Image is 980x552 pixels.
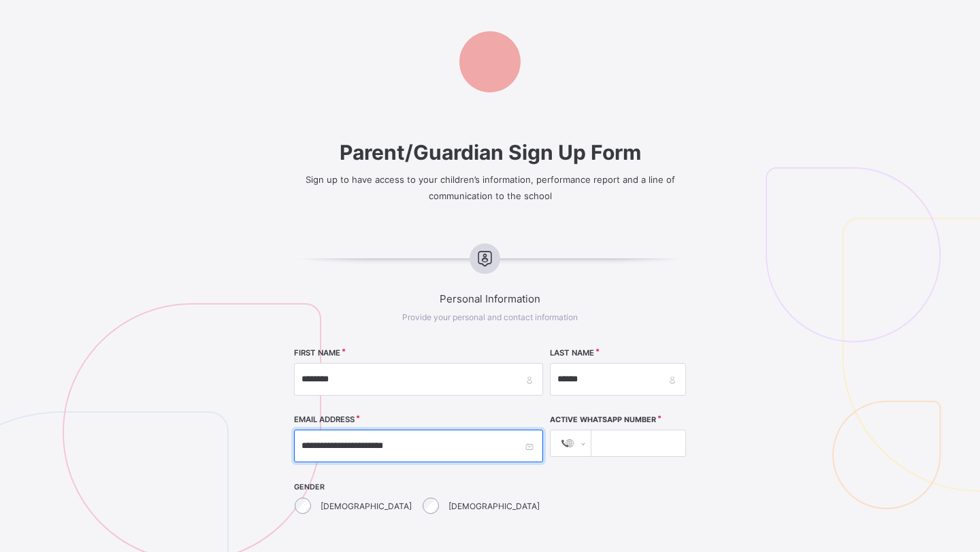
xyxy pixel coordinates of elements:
[245,140,735,165] span: Parent/Guardian Sign Up Form
[448,501,540,511] label: [DEMOGRAPHIC_DATA]
[402,312,578,322] span: Provide your personal and contact information
[294,415,355,424] label: EMAIL ADDRESS
[550,415,656,424] label: Active WhatsApp Number
[294,483,543,491] span: GENDER
[245,292,735,305] span: Personal Information
[306,174,675,201] span: Sign up to have access to your children’s information, performance report and a line of communica...
[550,348,594,358] label: LAST NAME
[294,348,340,358] label: FIRST NAME
[321,501,412,511] label: [DEMOGRAPHIC_DATA]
